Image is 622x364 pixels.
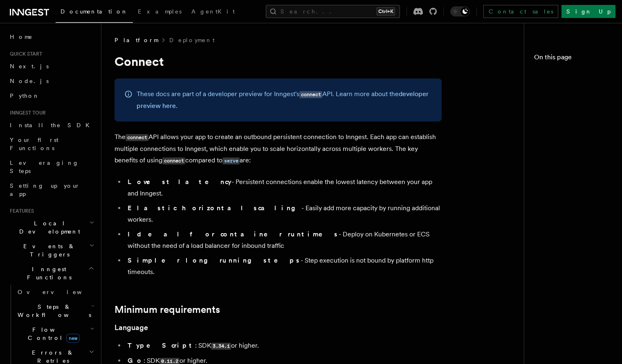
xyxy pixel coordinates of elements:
[14,303,91,319] span: Steps & Workflows
[126,134,148,141] code: connect
[14,299,96,322] button: Steps & Workflows
[137,88,432,112] p: These docs are part of a developer preview for Inngest's API. Learn more about the .
[128,204,301,212] strong: Elastic horizontal scaling
[7,110,46,116] span: Inngest tour
[133,2,186,22] a: Examples
[138,8,182,15] span: Examples
[7,242,89,258] span: Events & Triggers
[56,2,133,23] a: Documentation
[7,155,96,178] a: Leveraging Steps
[7,216,96,239] button: Local Development
[10,33,33,41] span: Home
[191,8,235,15] span: AgentKit
[7,239,96,262] button: Events & Triggers
[534,52,612,65] h4: On this page
[7,29,96,44] a: Home
[7,51,42,57] span: Quick start
[561,5,615,18] a: Sign Up
[61,8,128,15] span: Documentation
[222,157,240,164] code: serve
[125,176,442,199] li: - Persistent connections enable the lowest latency between your app and Inngest.
[10,63,49,70] span: Next.js
[7,265,88,281] span: Inngest Functions
[115,36,158,44] span: Platform
[10,182,80,197] span: Setting up your app
[7,133,96,155] a: Your first Functions
[125,202,442,225] li: - Easily add more capacity by running additional workers.
[10,92,40,99] span: Python
[7,88,96,103] a: Python
[115,54,442,69] h1: Connect
[7,59,96,74] a: Next.js
[14,322,96,345] button: Flow Controlnew
[18,289,102,295] span: Overview
[128,342,195,349] strong: TypeScript
[169,36,215,44] a: Deployment
[115,131,442,166] p: The API allows your app to create an outbound persistent connection to Inngest. Each app can esta...
[377,7,395,16] kbd: Ctrl+K
[115,322,148,333] a: Language
[7,74,96,88] a: Node.js
[115,304,220,315] a: Minimum requirements
[186,2,240,22] a: AgentKit
[10,160,79,174] span: Leveraging Steps
[299,91,322,98] code: connect
[483,5,558,18] a: Contact sales
[128,178,231,186] strong: Lowest latency
[125,340,442,352] li: : SDK or higher.
[14,285,96,299] a: Overview
[7,219,89,236] span: Local Development
[125,229,442,252] li: - Deploy on Kubernetes or ECS without the need of a load balancer for inbound traffic
[10,122,94,128] span: Install the SDK
[128,230,339,238] strong: Ideal for container runtimes
[10,78,49,84] span: Node.js
[10,137,58,151] span: Your first Functions
[7,178,96,201] a: Setting up your app
[14,326,90,342] span: Flow Control
[7,208,34,214] span: Features
[266,5,400,18] button: Search...Ctrl+K
[66,334,80,343] span: new
[162,157,185,164] code: connect
[7,262,96,285] button: Inngest Functions
[222,156,240,164] a: serve
[211,343,231,350] code: 3.34.1
[450,7,470,16] button: Toggle dark mode
[7,118,96,133] a: Install the SDK
[128,256,301,264] strong: Simpler long running steps
[125,255,442,278] li: - Step execution is not bound by platform http timeouts.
